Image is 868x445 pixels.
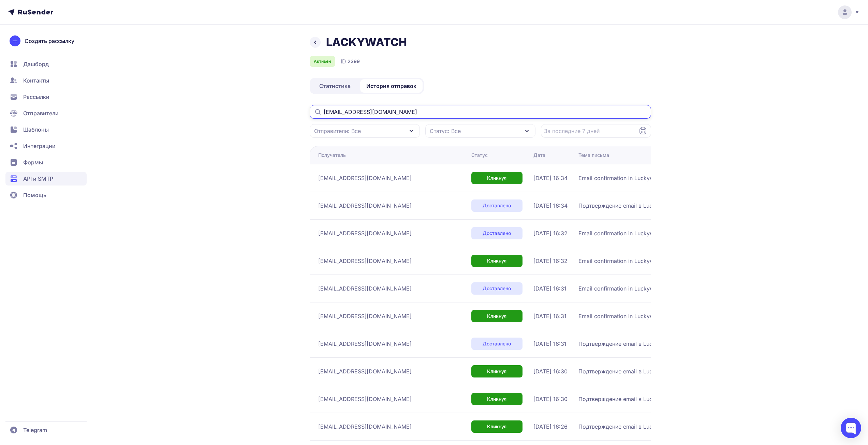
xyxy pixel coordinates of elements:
[578,202,674,210] span: Подтверждение email в Luckywatch
[348,58,360,65] span: 2399
[533,152,545,159] div: Дата
[533,229,568,237] span: [DATE] 16:32
[533,202,568,210] span: [DATE] 16:34
[23,191,46,199] span: Помощь
[318,395,412,403] span: [EMAIL_ADDRESS][DOMAIN_NAME]
[533,395,568,403] span: [DATE] 16:30
[318,257,412,265] span: [EMAIL_ADDRESS][DOMAIN_NAME]
[578,152,609,159] div: Тема письма
[430,127,461,135] span: Статус: Все
[23,60,49,68] span: Дашборд
[487,175,506,181] span: Кликнул
[578,312,665,320] span: Email confirmation in Luckywatch
[310,105,651,119] input: Поиск
[578,367,674,375] span: Подтверждение email в Luckywatch
[533,257,568,265] span: [DATE] 16:32
[23,158,43,166] span: Формы
[23,109,59,117] span: Отправители
[23,175,53,183] span: API и SMTP
[318,312,412,320] span: [EMAIL_ADDRESS][DOMAIN_NAME]
[23,76,49,85] span: Контакты
[5,423,87,437] a: Telegram
[318,367,412,375] span: [EMAIL_ADDRESS][DOMAIN_NAME]
[366,82,416,90] span: История отправок
[533,422,568,431] span: [DATE] 16:26
[578,422,674,431] span: Подтверждение email в Luckywatch
[483,285,511,292] span: Доставлено
[578,340,674,348] span: Подтверждение email в Luckywatch
[578,395,674,403] span: Подтверждение email в Luckywatch
[341,57,360,65] div: ID
[311,79,359,93] a: Статистика
[471,152,488,159] div: Статус
[487,396,506,402] span: Кликнул
[533,174,568,182] span: [DATE] 16:34
[318,152,346,159] div: Получатель
[533,284,567,293] span: [DATE] 16:31
[23,93,49,101] span: Рассылки
[487,313,506,320] span: Кликнул
[318,202,412,210] span: [EMAIL_ADDRESS][DOMAIN_NAME]
[319,82,351,90] span: Статистика
[318,229,412,237] span: [EMAIL_ADDRESS][DOMAIN_NAME]
[578,257,665,265] span: Email confirmation in Luckywatch
[318,340,412,348] span: [EMAIL_ADDRESS][DOMAIN_NAME]
[483,202,511,209] span: Доставлено
[318,284,412,293] span: [EMAIL_ADDRESS][DOMAIN_NAME]
[318,422,412,431] span: [EMAIL_ADDRESS][DOMAIN_NAME]
[487,423,506,430] span: Кликнул
[326,35,407,49] h1: LACKYWATCH
[578,284,665,293] span: Email confirmation in Luckywatch
[483,230,511,237] span: Доставлено
[578,229,665,237] span: Email confirmation in Luckywatch
[541,124,651,138] input: Datepicker input
[23,142,56,150] span: Интеграции
[23,125,49,134] span: Шаблоны
[483,340,511,347] span: Доставлено
[360,79,423,93] a: История отправок
[578,174,665,182] span: Email confirmation in Luckywatch
[533,367,568,375] span: [DATE] 16:30
[23,426,47,434] span: Telegram
[533,312,567,320] span: [DATE] 16:31
[487,257,506,264] span: Кликнул
[318,174,412,182] span: [EMAIL_ADDRESS][DOMAIN_NAME]
[487,368,506,375] span: Кликнул
[25,37,74,45] span: Создать рассылку
[314,127,361,135] span: Отправители: Все
[533,340,567,348] span: [DATE] 16:31
[314,59,331,64] span: Активен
